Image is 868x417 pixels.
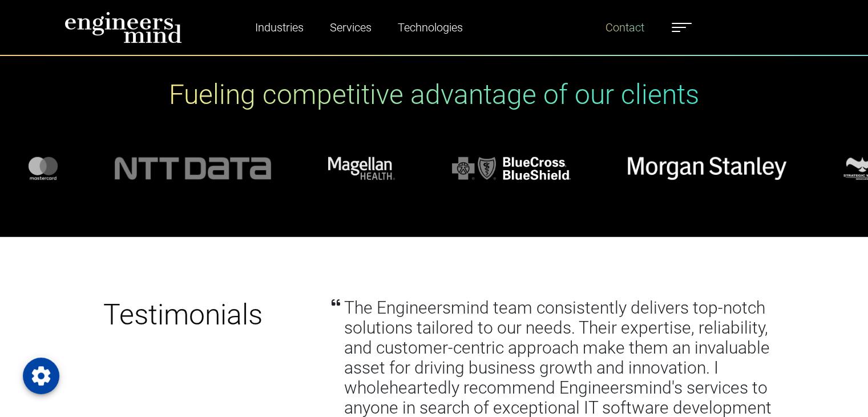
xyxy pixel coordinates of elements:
a: Industries [251,14,308,41]
img: logo [29,157,58,180]
a: Contact [601,14,649,41]
h1: Testimonials [64,298,302,332]
img: logo [628,157,786,180]
img: logo [115,157,271,180]
h1: Fueling competitive advantage of our clients [169,78,699,111]
img: logo [452,157,571,180]
img: logo [328,157,395,180]
a: Services [325,14,376,41]
a: Technologies [393,14,467,41]
img: logo [64,11,182,43]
